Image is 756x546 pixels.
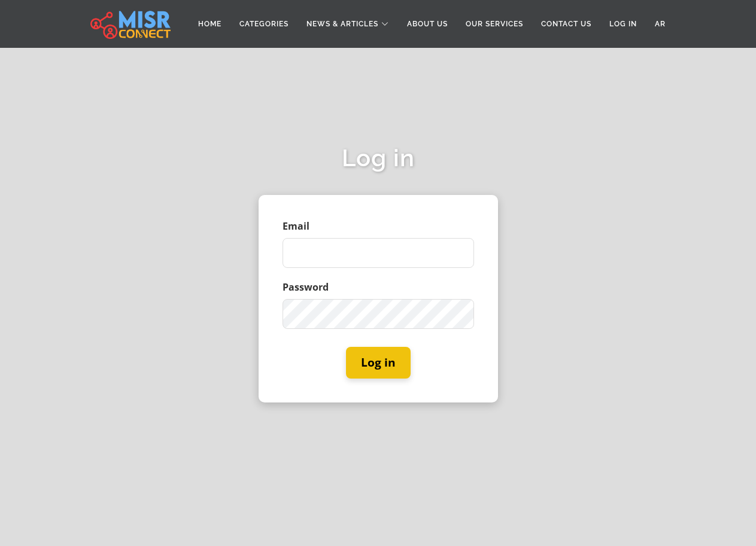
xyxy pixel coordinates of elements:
label: Email [283,219,474,233]
a: About Us [398,13,457,35]
label: Password [283,280,474,294]
img: main.misr_connect [90,9,171,39]
button: Log in [346,347,411,379]
a: Our Services [457,13,532,35]
a: AR [646,13,675,35]
a: Log in [600,13,646,35]
a: News & Articles [297,13,398,35]
h2: Log in [342,144,415,172]
a: Home [189,13,230,35]
span: News & Articles [306,19,378,29]
a: Categories [230,13,297,35]
a: Contact Us [532,13,600,35]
